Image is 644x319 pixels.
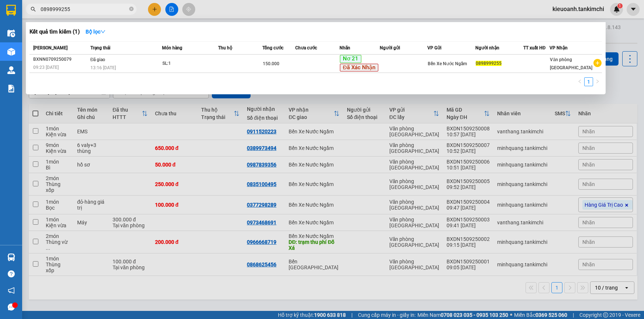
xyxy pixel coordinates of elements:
span: down [100,29,106,34]
button: right [593,77,602,86]
span: 09:23 [DATE] [33,65,59,70]
span: close-circle [129,7,134,11]
span: search [31,7,36,12]
span: 13:16 [DATE] [90,65,116,70]
img: warehouse-icon [7,48,15,56]
span: 0898999255 [476,61,502,66]
span: 150.000 [263,61,279,66]
span: notification [8,287,15,294]
span: left [578,79,582,84]
span: Người gửi [380,45,400,50]
h3: Kết quả tìm kiếm ( 1 ) [30,28,80,36]
span: plus-circle [593,59,602,67]
div: SL: 1 [162,60,218,68]
span: Đã giao [90,57,106,62]
span: VP Gửi [427,45,441,50]
img: warehouse-icon [7,29,15,37]
img: warehouse-icon [7,253,15,261]
span: Đã Xác Nhận [340,64,378,72]
li: 1 [584,77,593,86]
img: solution-icon [7,85,15,92]
span: Văn phòng [GEOGRAPHIC_DATA] [550,57,592,70]
span: close-circle [129,6,134,13]
span: Chưa cước [295,45,317,50]
span: Món hàng [162,45,182,50]
span: Thu hộ [218,45,232,50]
img: warehouse-icon [7,66,15,74]
span: Nơ 21 [340,55,361,63]
button: Bộ lọcdown [80,26,111,38]
img: logo-vxr [6,5,16,16]
span: Bến Xe Nước Ngầm [428,61,467,66]
span: message [8,304,15,311]
span: Tổng cước [262,45,283,50]
span: VP Nhận [550,45,568,50]
li: Previous Page [575,77,584,86]
strong: Bộ lọc [86,29,106,35]
span: [PERSON_NAME] [33,45,68,50]
a: 1 [585,78,593,86]
li: Next Page [593,77,602,86]
span: Nhãn [340,45,350,50]
span: TT xuất HĐ [523,45,546,50]
span: right [595,79,600,84]
span: Người nhận [475,45,499,50]
input: Tìm tên, số ĐT hoặc mã đơn [41,5,128,13]
span: Trạng thái [90,45,110,50]
span: question-circle [8,270,15,277]
button: left [575,77,584,86]
div: BXNN0709250079 [33,56,88,63]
